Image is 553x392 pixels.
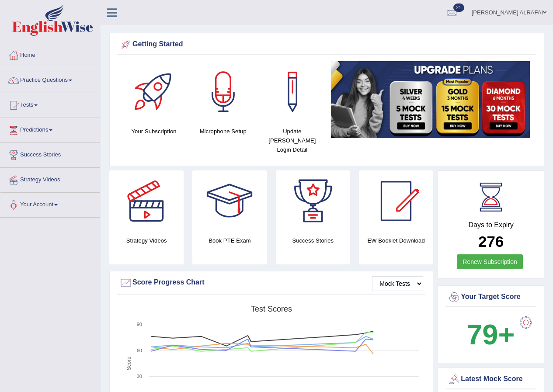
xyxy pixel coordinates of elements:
[331,61,530,138] img: small5.jpg
[466,319,515,350] b: 79+
[453,3,464,12] span: 21
[478,233,504,250] b: 276
[448,373,534,386] div: Latest Mock Score
[0,68,100,90] a: Practice Questions
[192,236,267,245] h4: Book PTE Exam
[137,322,142,327] text: 90
[137,348,142,353] text: 60
[0,43,100,65] a: Home
[251,305,292,313] tspan: Test scores
[0,193,100,215] a: Your Account
[193,127,253,136] h4: Microphone Setup
[126,357,132,371] tspan: Score
[137,374,142,379] text: 30
[0,143,100,165] a: Success Stories
[0,118,100,140] a: Predictions
[0,168,100,190] a: Strategy Videos
[119,276,423,289] div: Score Progress Chart
[119,38,534,51] div: Getting Started
[457,254,523,269] a: Renew Subscription
[359,236,433,245] h4: EW Booklet Download
[448,221,534,229] h4: Days to Expiry
[0,93,100,115] a: Tests
[262,127,322,154] h4: Update [PERSON_NAME] Login Detail
[448,291,534,304] div: Your Target Score
[109,236,184,245] h4: Strategy Videos
[276,236,350,245] h4: Success Stories
[124,127,184,136] h4: Your Subscription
